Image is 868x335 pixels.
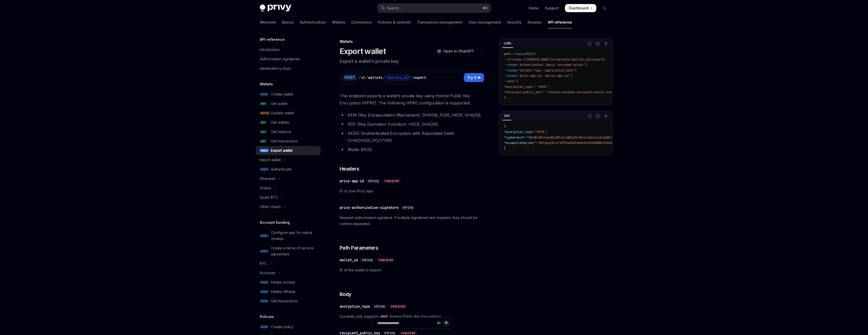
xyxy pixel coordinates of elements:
[271,138,298,144] div: Get transactions
[260,299,269,303] span: POST
[271,147,292,154] div: Export wallet
[536,141,538,145] span: :
[575,68,577,72] span: \
[443,49,474,54] span: Open in ChatGPT
[256,45,321,54] a: Introduction
[504,85,550,89] span: "encryption_type": "HPKE",
[340,257,358,263] div: wallet_id
[256,155,321,164] button: Toggle Import wallet section
[340,188,486,194] span: ID of your Privy app.
[340,178,364,183] div: privy-app-id
[256,165,321,174] a: POSTAuthenticate
[379,314,390,319] code: HPKE
[271,91,293,97] div: Create wallet
[511,52,527,56] span: --request
[377,257,395,263] div: required
[260,185,271,191] div: Solana
[340,146,486,153] li: Mode: BASE
[469,16,501,28] a: User management
[527,136,644,140] span: "N3rWFx85foeomDu8054VcwNBIwPkVNt4i5m2av1sXsXeWrIicVGwutFist12MmnI"
[502,113,511,119] div: 200
[271,166,292,172] div: Authenticate
[504,146,506,151] span: }
[595,40,601,47] button: Copy the contents from the code block
[256,322,321,331] a: POSTCreate policy
[603,58,605,62] span: \
[340,58,486,65] p: Export a wallet’s private key.
[260,249,269,253] span: POST
[260,290,269,294] span: POST
[504,141,536,145] span: "encapsulated_key"
[548,16,572,28] a: API reference
[271,324,293,330] div: Create policy
[282,16,294,28] a: Basics
[256,193,321,202] button: Toggle Spark BTC section
[260,149,269,153] span: POST
[260,111,270,115] span: PATCH
[256,268,321,277] button: Toggle Accounts section
[340,92,486,106] span: This endpoint exports a wallet’s private key using Hybrid Public Key Encryption (HPKE). The follo...
[256,64,321,73] a: Idempotency keys
[377,318,435,329] input: Ask a question...
[383,75,385,80] div: /
[260,219,290,226] h5: Account funding
[586,40,593,47] button: Report incorrect code
[260,92,269,96] span: POST
[271,289,296,295] div: Initiate offramp
[545,6,559,11] a: Support
[256,244,321,259] a: POSTCreate a terms of service agreement
[271,110,294,116] div: Update wallet
[256,99,321,108] a: GETGet wallet
[343,75,357,81] div: POST
[595,113,601,119] button: Copy the contents from the code block
[502,40,513,46] div: cURL
[603,113,609,119] button: Ask AI
[434,47,477,55] button: Open in ChatGPT
[260,139,267,143] span: GET
[368,179,379,183] span: string
[518,68,575,72] span: 'Content-Type: application/json'
[260,16,276,28] a: Welcome
[260,56,300,62] div: Authorization signatures
[256,127,321,136] a: GETGet balance
[300,16,326,28] a: Authentication
[260,121,267,124] span: GET
[504,79,514,83] span: --data
[504,90,616,94] span: "recipient_public_key": "<base64-encoded-recipient-public-key>"
[256,296,321,306] a: POSTGet transactions
[340,267,486,273] span: ID of the wallet to export.
[256,137,321,146] a: GETGet transactions
[569,6,588,11] span: Dashboard
[271,101,287,107] div: Get wallet
[385,75,411,81] div: {wallet_id}
[260,81,273,87] h5: Wallets
[340,47,386,56] h1: Export wallet
[528,16,542,28] a: Recipes
[377,4,491,13] button: Open search
[518,63,585,67] span: 'Authorization: Basic <encoded-value>'
[260,234,269,238] span: POST
[340,291,352,298] span: Body
[256,146,321,155] a: POSTExport wallet
[504,58,513,62] span: --url
[340,205,398,210] div: privy-authorization-signature
[504,124,506,128] span: {
[256,287,321,296] a: POSTInitiate offramp
[414,75,426,80] div: export
[507,16,522,28] a: Security
[464,73,484,82] button: Try it
[260,157,281,163] div: Import wallet
[443,320,450,327] button: Send message
[256,228,321,243] a: POSTConfigure app for native onramp
[260,194,278,200] div: Spark BTC
[351,16,372,28] a: Connectors
[417,16,463,28] a: Transaction management
[340,130,486,144] li: AEAD (Authenticated Encryption with Associated Data): CHACHA20_POLY1305
[340,313,486,320] span: Currently only supports (Hybrid Public Key Encryption).
[256,174,321,183] button: Toggle Ethereum section
[546,130,548,134] span: ,
[256,259,321,268] button: Toggle KYC section
[402,206,413,210] span: string
[256,118,321,127] a: GETGet wallets
[340,39,486,44] div: Wallets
